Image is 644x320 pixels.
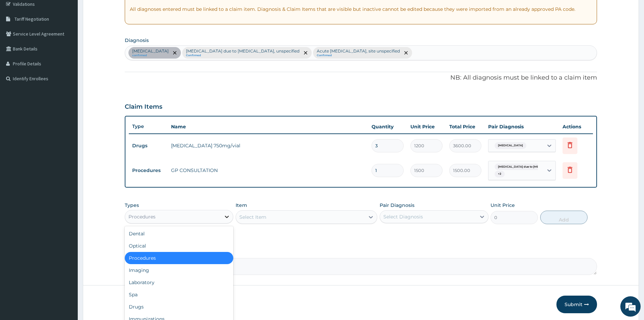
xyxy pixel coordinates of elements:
[168,120,368,133] th: Name
[403,50,409,56] span: remove selection option
[125,249,597,254] label: Comment
[236,202,247,209] label: Item
[125,276,233,289] div: Laboratory
[380,202,414,209] label: Pair Diagnosis
[125,73,597,82] p: NB: All diagnosis must be linked to a claim item
[129,140,168,152] td: Drugs
[125,289,233,301] div: Spa
[495,164,569,170] span: [MEDICAL_DATA] due to [MEDICAL_DATA] falc...
[125,202,139,208] label: Types
[125,103,162,111] h3: Claim Items
[446,120,485,133] th: Total Price
[168,164,368,177] td: GP CONSULTATION
[485,120,559,133] th: Pair Diagnosis
[186,48,300,54] p: [MEDICAL_DATA] due to [MEDICAL_DATA], unspecified
[540,211,588,224] button: Add
[407,120,446,133] th: Unit Price
[556,296,597,313] button: Submit
[132,54,169,57] small: confirmed
[129,164,168,177] td: Procedures
[495,142,526,149] span: [MEDICAL_DATA]
[15,16,49,22] span: Tariff Negotiation
[130,6,592,13] p: All diagnoses entered must be linked to a claim item. Diagnosis & Claim Items that are visible bu...
[186,54,300,57] small: Confirmed
[317,54,400,57] small: Confirmed
[125,264,233,276] div: Imaging
[303,50,309,56] span: remove selection option
[125,301,233,313] div: Drugs
[39,85,93,154] span: We're online!
[129,120,168,133] th: Type
[13,34,27,51] img: d_794563401_company_1708531726252_794563401
[132,48,169,54] p: [MEDICAL_DATA]
[35,38,114,47] div: Chat with us now
[3,185,129,209] textarea: Type your message and hit 'Enter'
[168,139,368,152] td: [MEDICAL_DATA] 750mg/vial
[125,252,233,264] div: Procedures
[368,120,407,133] th: Quantity
[495,171,505,177] span: + 2
[172,50,178,56] span: remove selection option
[111,3,127,20] div: Minimize live chat window
[128,213,156,220] div: Procedures
[125,37,149,44] label: Diagnosis
[317,48,400,54] p: Acute [MEDICAL_DATA], site unspecified
[491,202,515,209] label: Unit Price
[383,213,423,220] div: Select Diagnosis
[559,120,593,133] th: Actions
[239,214,266,220] div: Select Item
[125,240,233,252] div: Optical
[125,228,233,240] div: Dental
